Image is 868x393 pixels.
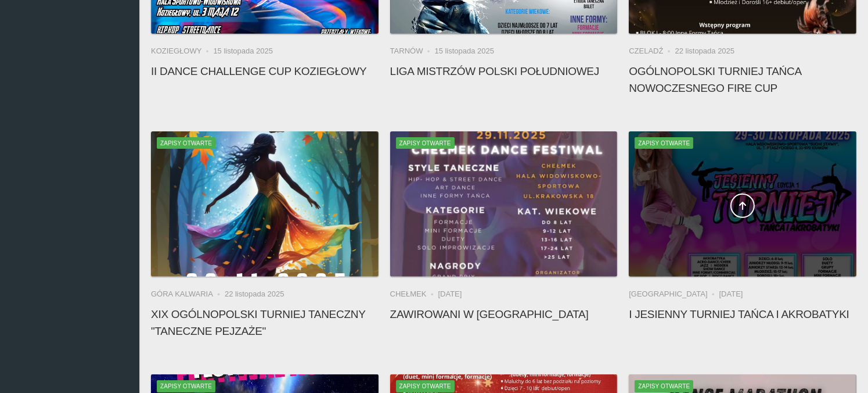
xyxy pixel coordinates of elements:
a: Zawirowani w TańcuZapisy otwarte [390,131,618,277]
h4: Liga Mistrzów Polski Południowej [390,63,618,80]
h4: II Dance Challenge Cup KOZIEGŁOWY [151,63,379,80]
li: [GEOGRAPHIC_DATA] [629,288,719,300]
h4: Zawirowani w [GEOGRAPHIC_DATA] [390,306,618,323]
li: Góra Kalwaria [151,288,225,300]
h4: I JESIENNY TURNIEJ TAŃCA I AKROBATYKI [629,306,856,323]
li: Koziegłowy [151,45,213,57]
li: 22 listopada 2025 [675,45,735,57]
li: 15 listopada 2025 [213,45,273,57]
span: Zapisy otwarte [396,380,455,392]
img: Zawirowani w Tańcu [390,131,618,277]
h4: XIX Ogólnopolski Turniej Taneczny "Taneczne Pejzaże" [151,306,379,340]
a: XIX Ogólnopolski Turniej Taneczny "Taneczne Pejzaże"Zapisy otwarte [151,131,379,277]
li: 22 listopada 2025 [225,288,284,300]
img: XIX Ogólnopolski Turniej Taneczny "Taneczne Pejzaże" [151,131,379,277]
li: Tarnów [390,45,435,57]
li: [DATE] [438,288,462,300]
li: Chełmek [390,288,438,300]
a: I JESIENNY TURNIEJ TAŃCA I AKROBATYKIZapisy otwarte [629,131,856,277]
h4: Ogólnopolski Turniej Tańca Nowoczesnego FIRE CUP [629,63,856,97]
span: Zapisy otwarte [635,380,693,392]
li: [DATE] [719,288,743,300]
span: Zapisy otwarte [396,137,455,149]
span: Zapisy otwarte [157,137,215,149]
li: Czeladź [629,45,675,57]
span: Zapisy otwarte [157,380,215,392]
span: Zapisy otwarte [635,137,693,149]
li: 15 listopada 2025 [434,45,494,57]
